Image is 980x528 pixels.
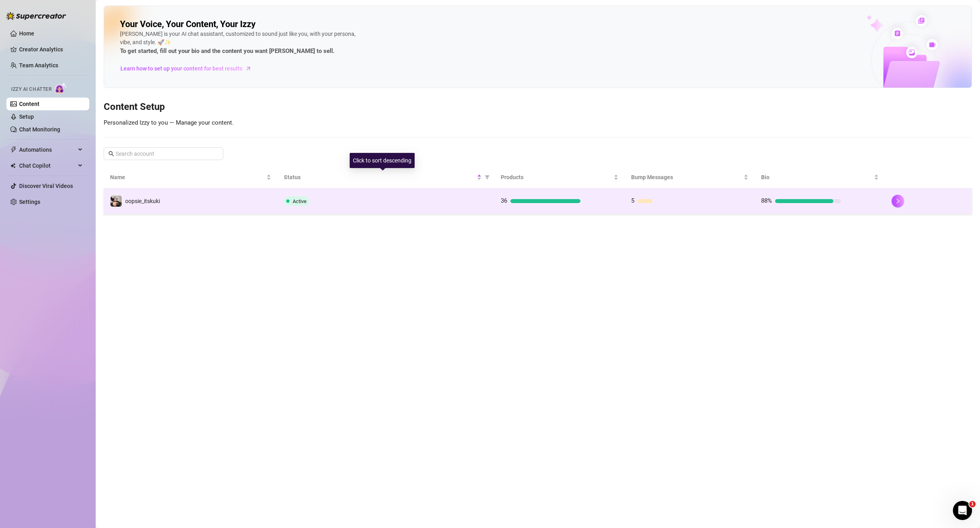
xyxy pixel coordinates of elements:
[19,199,40,205] a: Settings
[120,47,335,55] strong: To get started, fill out your bio and the content you want [PERSON_NAME] to sell.
[10,163,16,168] img: Chat Copilot
[116,149,212,158] input: Search account
[11,86,51,93] span: Izzy AI Chatter
[891,195,904,207] button: right
[120,19,256,30] h2: Your Voice, Your Content, Your Izzy
[19,126,60,133] a: Chat Monitoring
[761,173,872,182] span: Bio
[494,166,625,188] th: Products
[6,12,66,20] img: logo-BBDzfeDw.svg
[284,173,476,182] span: Status
[19,43,83,56] a: Creator Analytics
[485,175,490,180] span: filter
[120,64,242,73] span: Learn how to set up your content for best results
[501,197,507,204] span: 36
[19,30,34,37] a: Home
[104,101,972,113] h3: Content Setup
[125,198,160,204] span: oopsie_itskuki
[104,166,277,188] th: Name
[110,196,122,207] img: oopsie_itskuki
[501,173,612,182] span: Products
[755,166,885,188] th: Bio
[120,62,258,75] a: Learn how to set up your content for best results
[895,198,901,204] span: right
[625,166,755,188] th: Bump Messages
[293,198,307,204] span: Active
[120,30,359,56] div: [PERSON_NAME] is your AI chat assistant, customized to sound just like you, with your persona, vi...
[848,6,972,88] img: ai-chatter-content-library-cLFOSyPT.png
[761,197,772,204] span: 88%
[19,62,58,68] a: Team Analytics
[55,82,67,94] img: AI Chatter
[110,173,265,182] span: Name
[19,113,34,120] a: Setup
[631,173,742,182] span: Bump Messages
[969,501,976,507] span: 1
[19,101,39,107] a: Content
[19,183,73,189] a: Discover Viral Videos
[19,159,76,172] span: Chat Copilot
[19,143,76,156] span: Automations
[631,197,634,204] span: 5
[350,153,415,168] div: Click to sort descending
[244,65,252,72] span: arrow-right
[277,166,495,188] th: Status
[108,151,114,156] span: search
[483,171,491,183] span: filter
[10,147,17,153] span: thunderbolt
[104,119,234,126] span: Personalized Izzy to you — Manage your content.
[953,501,972,520] iframe: Intercom live chat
